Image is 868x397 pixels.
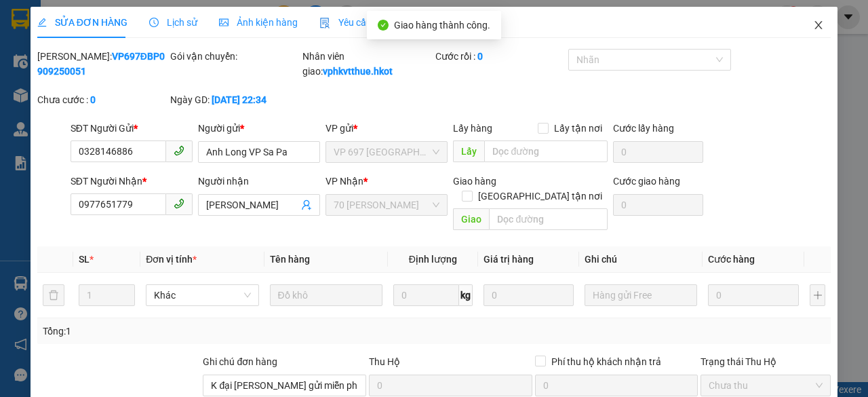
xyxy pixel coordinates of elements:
input: Dọc đường [489,208,607,230]
span: Lấy [453,140,484,162]
span: VP Nhận [325,176,363,187]
span: picture [219,18,229,27]
span: kg [459,284,473,306]
span: VP 697 Điện Biên Phủ [334,142,439,162]
label: Cước lấy hàng [613,123,674,134]
div: Người nhận [198,174,320,189]
span: SL [79,254,90,265]
span: check-circle [378,20,389,31]
span: Phí thu hộ khách nhận trả [546,354,667,369]
span: Giao [453,208,489,230]
span: Định lượng [409,254,457,265]
span: [GEOGRAPHIC_DATA] tận nơi [473,189,608,204]
span: Khác [154,285,250,305]
label: Ghi chú đơn hàng [203,356,277,367]
input: Cước lấy hàng [613,141,703,163]
b: 0 [477,51,483,62]
input: Ghi chú đơn hàng [203,375,366,396]
div: Người gửi [198,121,320,136]
b: 0 [90,94,96,105]
span: 70 Nguyễn Hữu Huân [334,195,439,215]
button: Close [800,7,837,45]
span: Chưa thu [709,375,823,396]
span: Lấy tận nơi [549,121,608,136]
span: Cước hàng [708,254,755,265]
div: Chưa cước : [37,92,167,107]
div: Gói vận chuyển: [170,49,300,64]
input: Ghi Chú [585,284,697,306]
span: user-add [301,200,312,210]
b: [DATE] 22:34 [212,94,267,105]
div: SĐT Người Nhận [71,174,193,189]
input: Cước giao hàng [613,194,703,216]
span: Giao hàng [453,176,496,187]
span: Thu Hộ [369,356,400,367]
button: plus [810,284,825,306]
img: icon [319,18,330,29]
span: clock-circle [149,18,159,27]
b: VP697ĐBP0909250051 [37,51,165,77]
div: SĐT Người Gửi [71,121,193,136]
span: Ảnh kiện hàng [219,17,298,28]
span: edit [37,18,47,27]
span: SỬA ĐƠN HÀNG [37,17,127,28]
b: vphkvtthue.hkot [323,66,393,77]
span: phone [174,145,184,156]
div: Ngày GD: [170,92,300,107]
span: Đơn vị tính [146,254,197,265]
input: 0 [484,284,574,306]
input: Dọc đường [484,140,607,162]
label: Cước giao hàng [613,176,680,187]
div: [PERSON_NAME]: [37,49,167,79]
span: Yêu cầu xuất hóa đơn điện tử [319,17,462,28]
button: delete [43,284,64,306]
div: Cước rồi : [435,49,566,64]
div: Nhân viên giao: [302,49,433,79]
div: Tổng: 1 [43,324,336,339]
input: 0 [708,284,799,306]
div: Trạng thái Thu Hộ [701,354,831,369]
div: VP gửi [325,121,448,136]
th: Ghi chú [579,246,703,273]
span: Lấy hàng [453,123,492,134]
span: close [813,20,824,31]
span: phone [174,198,184,209]
input: VD: Bàn, Ghế [270,284,382,306]
span: Lịch sử [149,17,197,28]
span: Tên hàng [270,254,310,265]
span: Giá trị hàng [484,254,534,265]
